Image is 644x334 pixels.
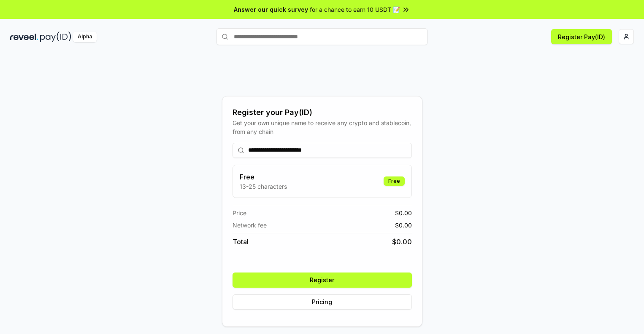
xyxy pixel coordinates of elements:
[233,107,412,118] div: Register your Pay(ID)
[240,182,287,191] p: 13-25 characters
[233,221,267,230] span: Network fee
[392,237,412,247] span: $ 0.00
[233,294,412,310] button: Pricing
[234,5,308,14] span: Answer our quick survey
[233,118,412,136] div: Get your own unique name to receive any crypto and stablecoin, from any chain
[233,237,249,247] span: Total
[395,208,412,217] span: $ 0.00
[233,208,246,217] span: Price
[40,32,71,42] img: pay_id
[395,221,412,230] span: $ 0.00
[551,29,612,44] button: Register Pay(ID)
[384,176,405,186] div: Free
[10,32,38,42] img: reveel_dark
[240,172,287,182] h3: Free
[310,5,400,14] span: for a chance to earn 10 USDT 📝
[233,273,412,288] button: Register
[73,32,97,42] div: Alpha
